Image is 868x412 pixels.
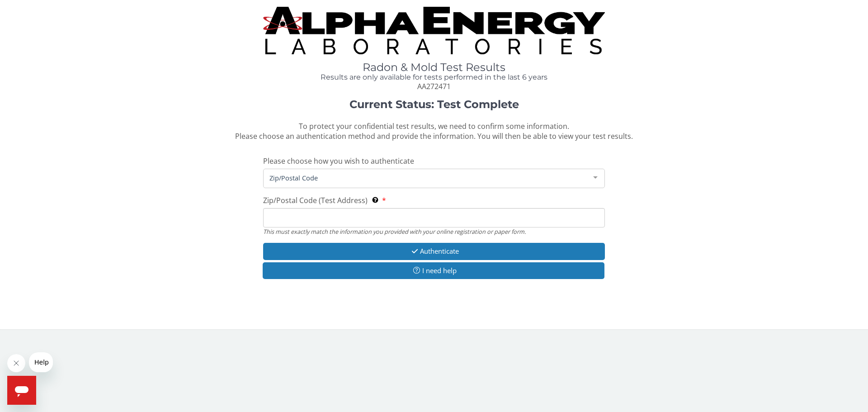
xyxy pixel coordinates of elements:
[263,62,605,73] h1: Radon & Mold Test Results
[263,243,605,260] button: Authenticate
[263,195,368,205] span: Zip/Postal Code (Test Address)
[235,121,633,142] span: To protect your confidential test results, we need to confirm some information. Please choose an ...
[349,98,519,111] strong: Current Status: Test Complete
[263,156,414,166] span: Please choose how you wish to authenticate
[267,173,586,183] span: Zip/Postal Code
[417,81,451,91] span: AA272471
[263,73,605,81] h4: Results are only available for tests performed in the last 6 years
[263,227,605,236] div: This must exactly match the information you provided with your online registration or paper form.
[263,7,605,54] img: TightCrop.jpg
[7,376,36,405] iframe: Button to launch messaging window
[29,352,53,372] iframe: Message from company
[7,354,25,372] iframe: Close message
[263,262,604,279] button: I need help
